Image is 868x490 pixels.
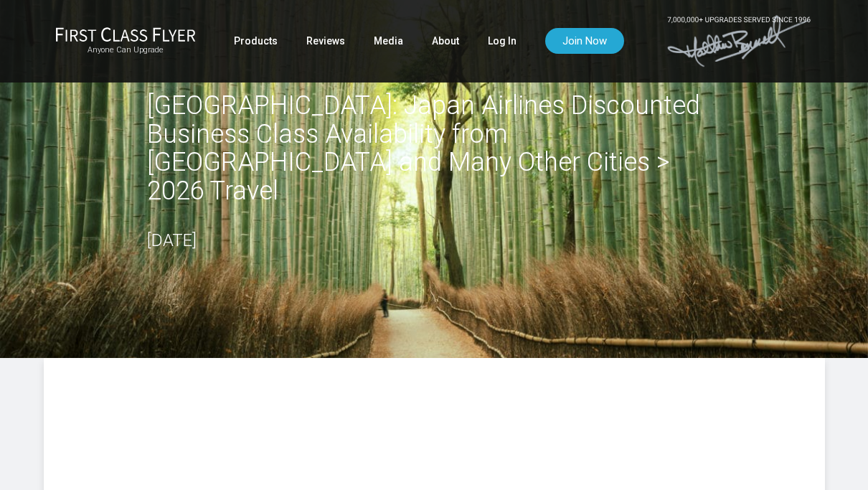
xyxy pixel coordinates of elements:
img: First Class Flyer [55,27,196,42]
time: [DATE] [147,230,197,250]
a: Reviews [306,28,345,54]
a: Join Now [545,28,624,54]
a: Log In [488,28,516,54]
h2: [GEOGRAPHIC_DATA]: Japan Airlines Discounted Business Class Availability from [GEOGRAPHIC_DATA] a... [147,92,721,205]
a: Products [234,28,278,54]
a: First Class FlyerAnyone Can Upgrade [55,27,196,55]
small: Anyone Can Upgrade [55,45,196,55]
a: Media [374,28,403,54]
a: About [432,28,459,54]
